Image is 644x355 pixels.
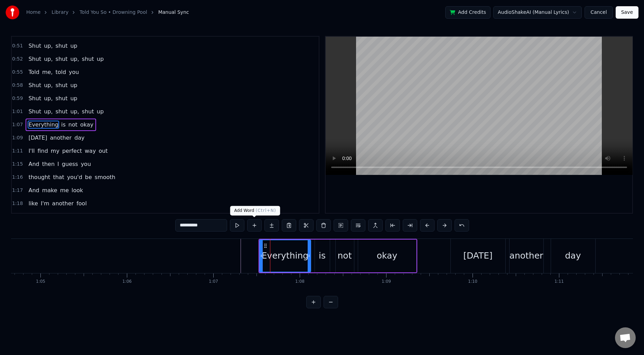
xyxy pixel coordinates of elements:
span: And [28,160,40,168]
span: up, [43,55,53,63]
span: I [44,213,47,221]
span: 0:58 [12,82,23,89]
div: 1:11 [554,279,564,284]
span: care, [65,213,81,221]
span: me [59,186,69,194]
span: 1:15 [12,161,23,168]
span: guess [61,160,79,168]
span: Shut [28,42,42,50]
a: Told You So • Drowning Pool [80,9,147,16]
div: another [510,249,543,262]
div: [DATE] [463,249,493,262]
div: okay [377,249,397,262]
div: day [565,249,581,262]
button: Cancel [585,6,613,19]
span: 0:59 [12,95,23,102]
span: 1:18 [12,200,23,207]
div: is [319,249,326,262]
span: you'd [66,173,83,181]
span: I'm [40,199,50,207]
div: 1:07 [209,279,218,284]
span: And [28,186,40,194]
span: okay [80,121,94,129]
span: like [28,199,38,207]
span: Told [28,68,40,76]
span: Manual Sync [158,9,189,16]
span: then [41,160,55,168]
span: up, [69,108,80,115]
span: find [37,147,48,155]
span: 0:52 [12,56,23,63]
span: another [49,134,73,142]
span: you [80,160,92,168]
span: that [52,173,65,181]
span: up [96,108,104,115]
span: you [68,68,80,76]
span: up, [43,108,53,115]
span: up, [43,94,53,102]
span: ( Ctrl+N ) [255,208,276,213]
span: 0:55 [12,69,23,76]
span: told [55,68,67,76]
span: day [74,134,85,142]
span: 1:16 [12,174,23,181]
span: up [69,81,78,89]
span: me, [41,68,54,76]
span: shut [81,108,95,115]
span: Everything [28,121,59,129]
span: don't [48,213,64,221]
span: shut [55,108,68,115]
div: not [338,249,352,262]
span: 1:09 [12,134,23,141]
span: 0:51 [12,43,23,49]
span: 1:11 [12,148,23,155]
span: be [84,173,93,181]
span: my [50,147,60,155]
span: out [98,147,108,155]
span: shut [81,55,95,63]
div: 1:06 [122,279,132,284]
span: up, [43,81,53,89]
span: [DATE] [28,134,48,142]
span: I [57,160,60,168]
span: up, [43,42,53,50]
span: shut [55,55,68,63]
a: Home [26,9,40,16]
div: 1:09 [382,279,391,284]
span: Shut [28,55,42,63]
span: up, [69,55,80,63]
span: way [84,147,96,155]
span: perfect [62,147,83,155]
button: Add Credits [445,6,491,19]
span: shut [55,42,68,50]
span: I'll [28,147,35,155]
span: 1:07 [12,121,23,128]
div: 1:10 [468,279,477,284]
a: Library [52,9,68,16]
span: fool [76,199,87,207]
span: not [68,121,78,129]
span: another [52,199,75,207]
img: youka [6,6,19,19]
nav: breadcrumb [26,9,189,16]
button: Save [616,6,638,19]
span: shut [55,94,68,102]
div: Open chat [615,327,636,348]
span: up [96,55,104,63]
div: 1:08 [295,279,305,284]
span: up [69,42,78,50]
span: is [60,121,66,129]
span: Shut [28,108,42,115]
span: shut [55,81,68,89]
span: look [71,186,84,194]
span: make [41,186,58,194]
span: thought [28,173,51,181]
span: 1:01 [12,108,23,115]
span: smooth [94,173,116,181]
div: Add Word [230,206,280,216]
div: Everything [262,249,308,262]
span: Shut [28,81,42,89]
span: Shut [28,94,42,102]
div: 1:05 [36,279,45,284]
span: up [69,94,78,102]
